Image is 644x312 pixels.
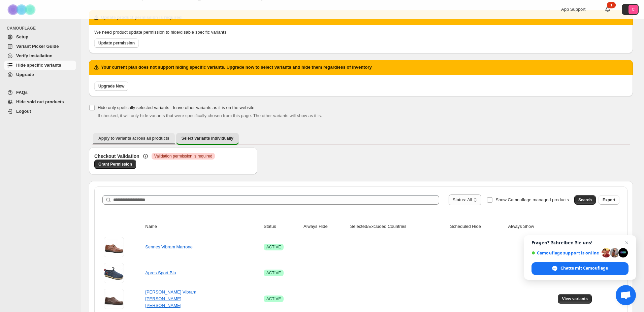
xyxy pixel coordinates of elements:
span: Hide specific variants [16,63,61,68]
span: Camouflage support is online [532,250,599,255]
a: 1 [604,6,611,13]
a: Upgrade Now [94,81,128,91]
button: Select variants individually [176,133,239,145]
span: Variant Picker Guide [16,44,59,49]
a: Variant Picker Guide [4,42,76,51]
span: CAMOUFLAGE [7,26,77,31]
span: FAQs [16,90,28,95]
a: Apres Sport Blu [145,270,176,275]
span: Validation permission is required [154,153,213,159]
a: Upgrade [4,70,76,79]
th: Selected/Excluded Countries [348,219,448,234]
span: Upgrade [16,72,34,77]
a: Grant Permission [94,160,136,169]
img: Apres Sport Blu [104,263,124,283]
span: If checked, it will only hide variants that were specifically chosen from this page. The other va... [98,113,322,118]
span: Grant Permission [98,162,132,167]
img: Camouflage [5,0,39,19]
span: Search [578,197,592,203]
span: Hide only spefically selected variants - leave other variants as it is on the website [98,105,254,110]
a: Verify Installation [4,51,76,61]
div: Chat öffnen [616,285,636,305]
a: Update permission [94,38,139,48]
span: ACTIVE [266,244,281,250]
th: Scheduled Hide [448,219,506,234]
a: Setup [4,32,76,42]
span: Chatte mit Camouflage [560,265,608,271]
a: [PERSON_NAME] Vibram [PERSON_NAME] [PERSON_NAME] [145,289,196,308]
span: Export [603,197,615,203]
span: Chat schließen [623,239,631,247]
a: Hide specific variants [4,61,76,70]
h3: Checkout Validation [94,153,139,160]
a: Logout [4,107,76,116]
a: FAQs [4,88,76,97]
span: Show Camouflage managed products [495,197,569,202]
span: Select variants individually [182,136,233,141]
th: Status [262,219,301,234]
button: View variants [558,294,592,304]
button: Export [599,195,619,205]
span: Hide sold out products [16,99,64,104]
button: Apply to variants across all products [93,133,175,144]
span: Avatar with initials C [629,5,638,14]
text: C [632,7,635,11]
th: Name [143,219,262,234]
span: Apply to variants across all products [98,136,169,141]
span: Setup [16,34,28,39]
div: Chatte mit Camouflage [532,262,629,275]
span: Update permission [98,40,135,46]
button: Avatar with initials C [622,4,639,15]
span: ACTIVE [266,296,281,302]
th: Always Hide [301,219,348,234]
img: Sennes Vibram Marrone [104,237,124,257]
div: 1 [607,2,616,8]
span: ACTIVE [266,270,281,276]
span: Fragen? Schreiben Sie uns! [532,240,629,245]
span: App Support [561,7,585,12]
span: We need product update permission to hide/disable specific variants [94,30,226,35]
a: Hide sold out products [4,97,76,107]
button: Search [574,195,596,205]
span: Upgrade Now [98,83,124,89]
span: Verify Installation [16,53,53,58]
span: View variants [562,296,588,302]
th: Always Show [506,219,556,234]
span: Logout [16,109,31,114]
a: Sennes Vibram Marrone [145,244,193,249]
h2: Your current plan does not support hiding specific variants. Upgrade now to select variants and h... [101,64,372,71]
